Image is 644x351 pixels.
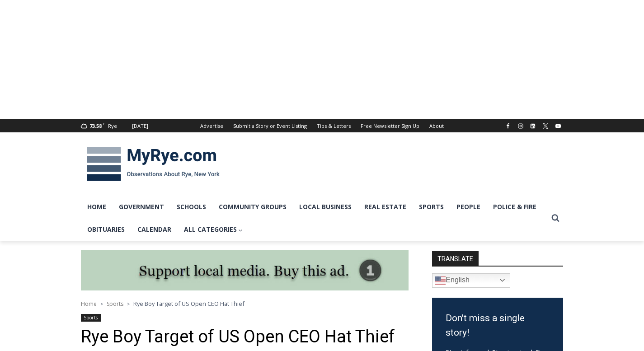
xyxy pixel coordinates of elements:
[424,119,449,132] a: About
[195,119,449,132] nav: Secondary Navigation
[81,196,547,241] nav: Primary Navigation
[81,299,409,308] nav: Breadcrumbs
[446,311,550,340] h3: Don't miss a single story!
[547,210,564,226] button: View Search Form
[527,121,538,131] a: Linkedin
[212,196,293,218] a: Community Groups
[432,251,479,266] strong: TRANSLATE
[435,275,446,286] img: en
[108,122,117,130] div: Rye
[89,122,102,129] span: 73.58
[81,300,97,308] a: Home
[81,140,226,187] img: MyRye.com
[312,119,356,132] a: Tips & Letters
[487,196,543,218] a: Police & Fire
[540,121,551,131] a: X
[100,301,103,307] span: >
[178,218,249,241] a: All Categories
[81,327,409,347] h1: Rye Boy Target of US Open CEO Hat Thief
[228,119,312,132] a: Submit a Story or Event Listing
[515,121,526,131] a: Instagram
[184,225,243,234] span: All Categories
[553,121,564,131] a: YouTube
[132,122,148,130] div: [DATE]
[81,314,101,322] a: Sports
[413,196,450,218] a: Sports
[450,196,487,218] a: People
[81,250,409,291] img: support local media, buy this ad
[127,301,130,307] span: >
[503,121,513,131] a: Facebook
[113,196,170,218] a: Government
[131,218,178,241] a: Calendar
[81,196,113,218] a: Home
[358,196,413,218] a: Real Estate
[103,121,105,126] span: F
[170,196,212,218] a: Schools
[81,218,131,241] a: Obituaries
[432,273,510,288] a: English
[195,119,228,132] a: Advertise
[356,119,424,132] a: Free Newsletter Sign Up
[133,300,244,308] span: Rye Boy Target of US Open CEO Hat Thief
[293,196,358,218] a: Local Business
[107,300,123,308] a: Sports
